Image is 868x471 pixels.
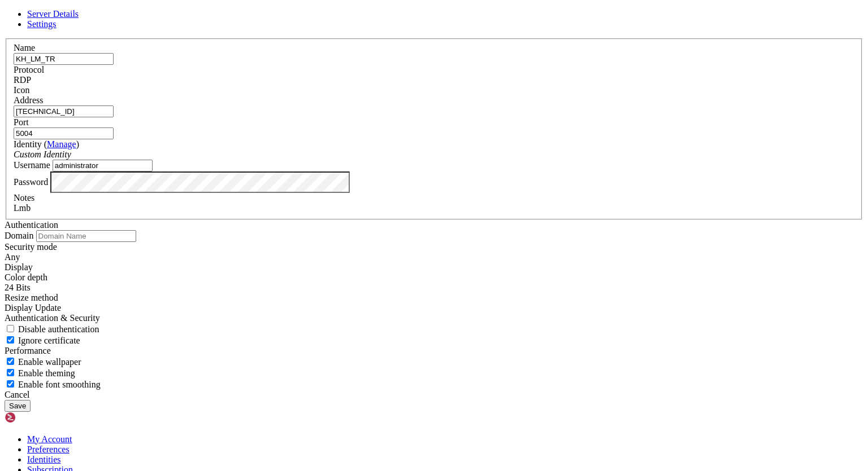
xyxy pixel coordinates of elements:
input: Enable font smoothing [7,380,14,388]
label: Protocol [14,65,44,74]
label: If set to true, text will be rendered with smooth edges. Text over RDP is rendered with rough edg... [5,380,101,389]
label: If set to true, authentication will be disabled. Note that this refers to authentication that tak... [5,324,99,334]
span: ( ) [44,139,79,149]
input: Server Name [14,53,114,65]
span: Enable wallpaper [18,357,81,367]
label: Authentication [5,220,58,230]
label: Performance [5,346,51,355]
div: Lmb [14,203,854,213]
a: Manage [47,139,76,149]
input: Host Name or IP [14,105,114,117]
div: Cancel [5,390,863,400]
a: Preferences [27,444,70,454]
label: Display [5,262,33,272]
label: If set to true, enables rendering of the desktop wallpaper. By default, wallpaper will be disable... [5,357,81,367]
input: Login Username [53,160,153,171]
label: Authentication & Security [5,313,100,323]
div: Custom Identity [14,149,854,160]
a: Identities [27,455,61,464]
div: Display Update [5,303,863,313]
label: If set to true, the certificate returned by the server will be ignored, even if that certificate ... [5,336,80,345]
span: Ignore certificate [18,336,80,345]
a: Server Details [27,9,79,19]
label: Password [14,177,48,186]
label: Display Update channel added with RDP 8.1 to signal the server when the client display size has c... [5,293,58,302]
a: My Account [27,434,72,444]
span: Display Update [5,303,61,312]
input: Enable theming [7,369,14,376]
label: Name [14,43,35,52]
input: Domain Name [36,230,136,242]
input: Port Number [14,127,114,139]
div: RDP [14,75,854,85]
span: Any [5,252,20,262]
input: Enable wallpaper [7,358,14,365]
i: Custom Identity [14,149,71,159]
span: 24 Bits [5,283,31,292]
label: Username [14,160,50,170]
label: If set to true, enables use of theming of windows and controls. [5,368,75,378]
label: Address [14,95,43,105]
div: Any [5,252,863,262]
input: Ignore certificate [7,336,14,344]
label: Port [14,117,29,127]
span: Disable authentication [18,324,99,334]
img: Shellngn [5,412,70,423]
label: Security mode [5,242,57,252]
label: The color depth to request, in bits-per-pixel. [5,272,47,282]
button: Save [5,400,31,412]
label: Icon [14,85,29,95]
div: 24 Bits [5,283,863,293]
span: RDP [14,75,31,85]
label: Domain [5,231,34,240]
input: Disable authentication [7,325,14,332]
label: Identity [14,139,79,149]
span: Enable theming [18,368,75,378]
label: Notes [14,193,34,203]
span: Enable font smoothing [18,380,101,389]
a: Settings [27,19,57,29]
